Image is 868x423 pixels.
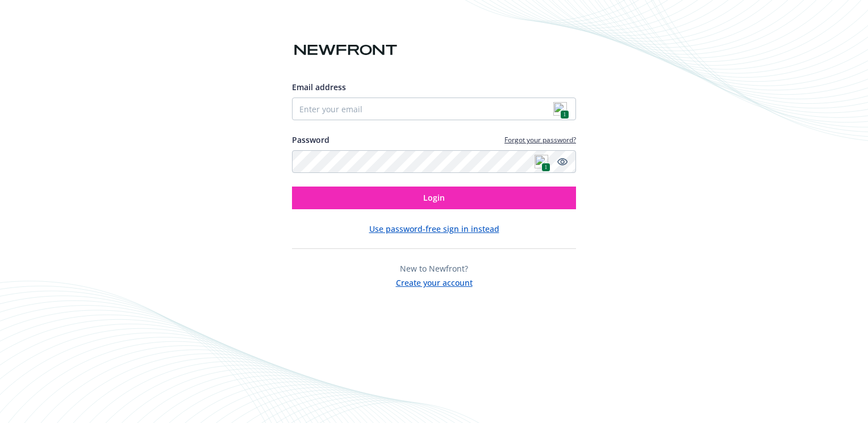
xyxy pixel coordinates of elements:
button: Use password-free sign in instead [369,223,499,235]
span: 1 [541,163,550,172]
span: Email address [292,82,346,92]
span: Login [423,192,445,203]
a: Forgot your password? [504,135,576,145]
input: Enter your email [292,98,576,120]
img: Newfront logo [292,40,399,60]
span: New to Newfront? [400,263,468,274]
label: Password [292,134,329,146]
img: npw-badge-icon.svg [535,155,548,168]
span: 1 [560,110,569,120]
a: Show password [556,155,569,168]
button: Create your account [396,274,473,289]
img: npw-badge-icon.svg [553,102,567,116]
button: Login [292,187,576,209]
input: Enter your password [292,150,576,173]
